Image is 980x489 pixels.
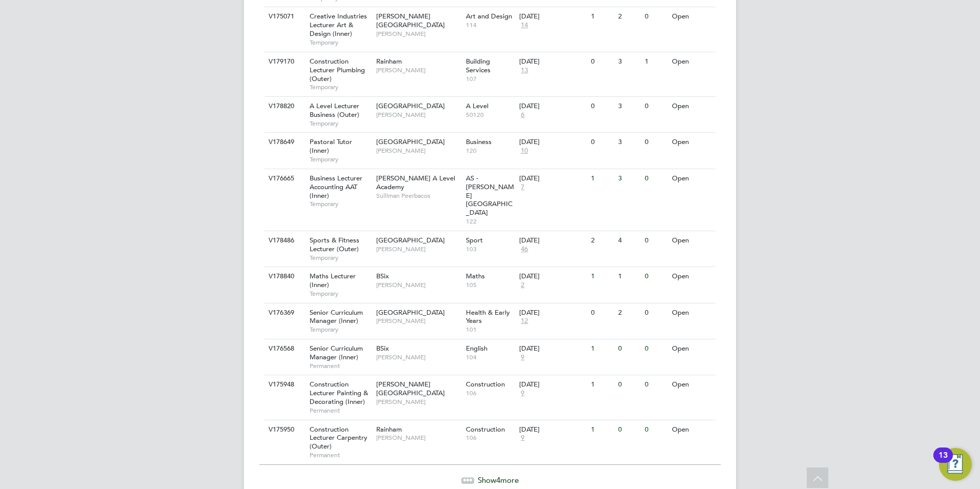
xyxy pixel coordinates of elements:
span: Permanent [310,406,371,415]
span: Temporary [310,38,371,47]
span: Construction [466,425,505,434]
span: Health & Early Years [466,308,510,325]
div: 0 [642,420,669,439]
span: [GEOGRAPHIC_DATA] [376,101,445,110]
div: V179170 [266,52,302,71]
span: [PERSON_NAME] [376,66,461,74]
span: 13 [519,66,529,75]
span: [PERSON_NAME] A Level Academy [376,174,455,191]
div: V175948 [266,375,302,394]
span: [PERSON_NAME] [376,434,461,442]
span: 14 [519,21,529,30]
button: Open Resource Center, 13 new notifications [939,448,972,481]
div: [DATE] [519,138,586,147]
div: 3 [616,133,642,152]
span: 106 [466,389,515,397]
div: [DATE] [519,57,586,66]
div: V176369 [266,303,302,322]
div: 1 [588,339,615,358]
span: Temporary [310,290,371,298]
div: 0 [642,267,669,286]
span: Temporary [310,155,371,164]
div: [DATE] [519,380,586,389]
div: 0 [642,7,669,26]
span: 50120 [466,111,515,119]
div: 0 [642,339,669,358]
div: Open [669,375,714,394]
span: [GEOGRAPHIC_DATA] [376,236,445,244]
span: [PERSON_NAME] [376,245,461,253]
div: 1 [588,169,615,188]
div: 2 [616,303,642,322]
span: [PERSON_NAME] [376,353,461,361]
div: 1 [616,267,642,286]
div: [DATE] [519,309,586,317]
span: [PERSON_NAME][GEOGRAPHIC_DATA] [376,12,445,29]
span: [GEOGRAPHIC_DATA] [376,137,445,146]
div: Open [669,420,714,439]
span: Business [466,137,492,146]
span: BSix [376,344,389,353]
div: 0 [588,133,615,152]
div: 0 [642,133,669,152]
span: 7 [519,183,526,192]
span: 120 [466,147,515,155]
div: V178649 [266,133,302,152]
span: 2 [519,281,526,290]
div: 0 [642,231,669,250]
div: Open [669,267,714,286]
div: 0 [588,52,615,71]
span: 107 [466,75,515,83]
span: 114 [466,21,515,29]
span: [PERSON_NAME] [376,281,461,289]
div: V175950 [266,420,302,439]
div: 1 [588,7,615,26]
span: Creative Industries Lecturer Art & Design (Inner) [310,12,367,38]
div: 1 [588,267,615,286]
span: 46 [519,245,529,254]
div: V178486 [266,231,302,250]
span: Sports & Fitness Lecturer (Outer) [310,236,359,253]
div: Open [669,7,714,26]
div: 1 [588,375,615,394]
div: Open [669,52,714,71]
div: [DATE] [519,236,586,245]
span: Construction Lecturer Plumbing (Outer) [310,57,365,83]
span: A Level [466,101,488,110]
span: Sulliman Peerbacos [376,192,461,200]
span: 9 [519,389,526,398]
span: Construction Lecturer Painting & Decorating (Inner) [310,380,368,406]
span: Pastoral Tutor (Inner) [310,137,352,155]
div: 0 [642,303,669,322]
span: Art and Design [466,12,512,21]
div: [DATE] [519,102,586,111]
span: Temporary [310,200,371,208]
span: 104 [466,353,515,361]
span: AS - [PERSON_NAME][GEOGRAPHIC_DATA] [466,174,514,217]
span: [PERSON_NAME] [376,30,461,38]
span: Temporary [310,325,371,334]
div: 3 [616,97,642,116]
div: Open [669,303,714,322]
span: Temporary [310,119,371,128]
span: Maths Lecturer (Inner) [310,272,356,289]
span: Senior Curriculum Manager (Inner) [310,344,363,361]
span: [PERSON_NAME] [376,398,461,406]
span: English [466,344,487,353]
span: [PERSON_NAME] [376,147,461,155]
span: Sport [466,236,483,244]
span: BSix [376,272,389,280]
span: 12 [519,317,529,325]
div: 0 [616,420,642,439]
div: V178820 [266,97,302,116]
span: Permanent [310,362,371,370]
div: [DATE] [519,425,586,434]
span: [PERSON_NAME][GEOGRAPHIC_DATA] [376,380,445,397]
div: 1 [588,420,615,439]
div: V175071 [266,7,302,26]
span: Business Lecturer Accounting AAT (Inner) [310,174,362,200]
div: Open [669,339,714,358]
span: Rainham [376,57,402,66]
span: 103 [466,245,515,253]
span: Construction [466,380,505,389]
